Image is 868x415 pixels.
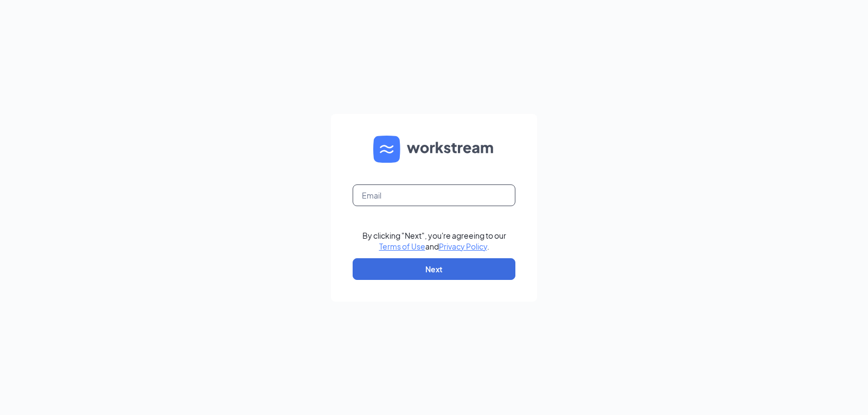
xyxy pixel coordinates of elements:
input: Email [353,184,515,206]
button: Next [353,258,515,280]
img: WS logo and Workstream text [373,136,495,163]
a: Terms of Use [379,241,425,251]
a: Privacy Policy [439,241,487,251]
div: By clicking "Next", you're agreeing to our and . [362,230,506,252]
